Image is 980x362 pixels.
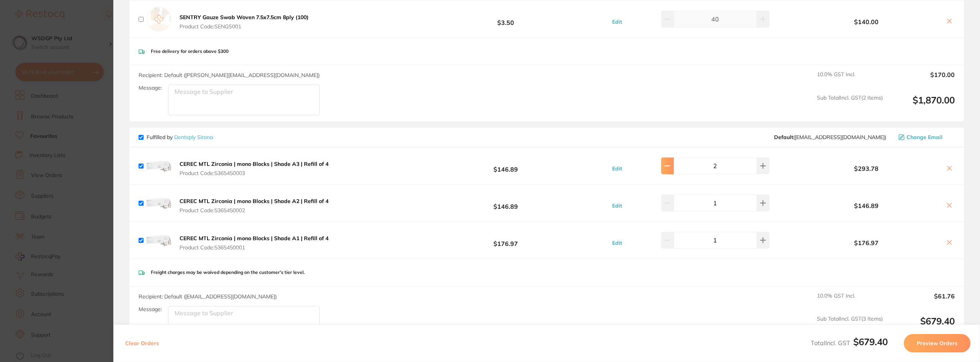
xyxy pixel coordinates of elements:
[792,165,941,172] b: $293.78
[853,336,888,347] b: $679.40
[811,339,888,347] span: Total Incl. GST
[180,23,309,29] span: Product Code: SENGS001
[147,7,171,31] img: empty.jpg
[904,334,970,352] button: Preview Orders
[792,202,941,209] b: $146.89
[180,207,328,213] span: Product Code: 5365450002
[610,18,624,25] button: Edit
[889,293,955,310] output: $61.76
[147,228,171,252] img: Y2IxdXhvZA
[180,161,328,167] b: CEREC MTL Zirconia | mono Blocks | Shade A3 | Refill of 4
[817,95,883,116] span: Sub Total Incl. GST ( 2 Items)
[180,244,328,251] span: Product Code: 5365450001
[792,18,941,25] b: $140.00
[424,196,587,210] b: $146.89
[123,334,161,352] button: Clear Orders
[139,85,162,91] label: Message:
[174,134,213,141] a: Dentsply Sirona
[177,235,331,251] button: CEREC MTL Zirconia | mono Blocks | Shade A1 | Refill of 4 Product Code:5365450001
[180,235,328,242] b: CEREC MTL Zirconia | mono Blocks | Shade A1 | Refill of 4
[817,316,883,337] span: Sub Total Incl. GST ( 3 Items)
[147,134,213,140] p: Fulfilled by
[177,198,331,214] button: CEREC MTL Zirconia | mono Blocks | Shade A2 | Refill of 4 Product Code:5365450002
[817,71,883,88] span: 10.0 % GST Incl.
[424,233,587,247] b: $176.97
[610,202,624,209] button: Edit
[889,316,955,337] output: $679.40
[906,134,942,140] span: Change Email
[817,293,883,310] span: 10.0 % GST Incl.
[147,191,171,215] img: bTVna3J2bw
[139,72,320,79] span: Recipient: Default ( [PERSON_NAME][EMAIL_ADDRESS][DOMAIN_NAME] )
[151,49,229,54] p: Free delivery for orders above $300
[896,134,955,141] button: Change Email
[151,270,305,275] p: Freight charges may be waived depending on the customer's tier level.
[610,239,624,246] button: Edit
[792,239,941,246] b: $176.97
[180,170,328,176] span: Product Code: 5365450003
[180,198,328,205] b: CEREC MTL Zirconia | mono Blocks | Shade A2 | Refill of 4
[889,95,955,116] output: $1,870.00
[147,154,171,178] img: em93cjQyaA
[139,306,162,313] label: Message:
[889,71,955,88] output: $170.00
[139,293,277,300] span: Recipient: Default ( [EMAIL_ADDRESS][DOMAIN_NAME] )
[180,14,309,21] b: SENTRY Gauze Swab Woven 7.5x7.5cm 8ply (100)
[424,12,587,26] b: $3.50
[774,134,793,141] b: Default
[177,161,331,177] button: CEREC MTL Zirconia | mono Blocks | Shade A3 | Refill of 4 Product Code:5365450003
[424,159,587,173] b: $146.89
[610,165,624,172] button: Edit
[177,14,311,30] button: SENTRY Gauze Swab Woven 7.5x7.5cm 8ply (100) Product Code:SENGS001
[774,134,886,140] span: clientservices@dentsplysirona.com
